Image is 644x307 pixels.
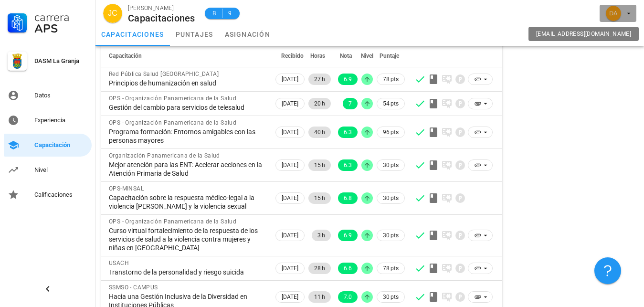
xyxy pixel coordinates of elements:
span: Nota [340,53,352,59]
span: OPS - Organización Panamericana de la Salud [109,95,236,102]
span: OPS - Organización Panamericana de la Salud [109,218,236,225]
span: 15 h [314,192,325,204]
span: [DATE] [282,160,298,170]
span: USACH [109,260,129,266]
span: [DATE] [282,292,298,302]
th: Capacitación [101,44,274,67]
span: 20 h [314,98,325,109]
span: 30 pts [383,292,399,302]
span: 6.8 [344,192,352,204]
div: Capacitación sobre la respuesta médico-legal a la violencia [PERSON_NAME] y la violencia sexual [109,193,266,211]
div: Datos [34,92,88,99]
div: avatar [606,6,621,21]
th: Nivel [359,44,375,67]
span: SSMSO - CAMPUS [109,284,158,291]
span: [DATE] [282,74,298,85]
span: OPS - Organización Panamericana de la Salud [109,119,236,126]
div: Capacitaciones [128,13,195,23]
span: 6.3 [344,159,352,171]
span: 6.9 [344,230,352,241]
a: Capacitación [4,134,92,157]
div: avatar [103,4,122,23]
a: Datos [4,84,92,107]
div: [PERSON_NAME] [128,3,195,13]
span: Capacitación [109,53,142,59]
div: Experiencia [34,116,88,124]
span: 3 h [317,230,325,241]
div: Curso virtual fortalecimiento de la respuesta de los servicios de salud a la violencia contra muj... [109,226,266,252]
span: B [211,9,218,18]
span: OPS-MINSAL [109,185,144,192]
div: Mejor atención para las ENT: Acelerar acciones en la Atención Primaria de Salud [109,160,266,178]
div: Nivel [34,166,88,174]
span: 7 [348,98,352,109]
span: 78 pts [383,74,399,84]
th: Horas [306,44,333,67]
span: [DATE] [282,230,298,241]
div: DASM La Granja [34,57,88,65]
div: Principios de humanización en salud [109,79,266,87]
span: 96 pts [383,127,399,137]
div: Capacitación [34,141,88,149]
span: [DATE] [282,98,298,109]
span: Horas [310,53,325,59]
a: Calificaciones [4,183,92,206]
a: asignación [219,23,276,46]
th: Nota [333,44,359,67]
span: 40 h [314,127,325,138]
span: [DATE] [282,263,298,274]
span: [DATE] [282,193,298,203]
span: 78 pts [383,264,399,273]
span: 9 [226,9,234,18]
div: Gestión del cambio para servicios de telesalud [109,103,266,112]
th: Recibido [274,44,306,67]
div: Carrera [34,11,88,23]
span: 30 pts [383,231,399,240]
span: 30 pts [383,193,399,203]
span: 6.6 [344,263,352,274]
span: 7.0 [344,291,352,303]
span: 28 h [314,263,325,274]
span: Recibido [281,53,304,59]
span: Red Pública Salud [GEOGRAPHIC_DATA] [109,71,219,77]
div: Transtorno de la personalidad y riesgo suicida [109,268,266,276]
span: Puntaje [380,53,399,59]
span: 27 h [314,74,325,85]
span: 6.3 [344,127,352,138]
span: 54 pts [383,99,399,108]
span: [DATE] [282,127,298,138]
span: Nivel [361,53,373,59]
a: Nivel [4,159,92,181]
th: Puntaje [375,44,407,67]
span: JC [108,4,117,23]
div: Calificaciones [34,191,88,199]
span: 30 pts [383,160,399,170]
span: 11 h [314,291,325,303]
a: Experiencia [4,109,92,132]
a: puntajes [170,23,219,46]
span: Organización Panamericana de la Salud [109,152,220,159]
a: capacitaciones [95,23,170,46]
span: 15 h [314,159,325,171]
div: Programa formación: Entornos amigables con las personas mayores [109,127,266,145]
span: 6.9 [344,74,352,85]
div: APS [34,23,88,34]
